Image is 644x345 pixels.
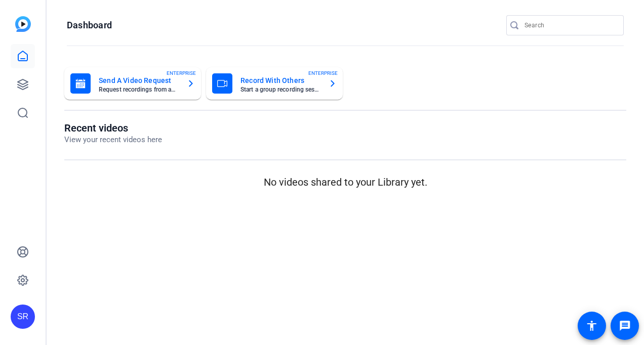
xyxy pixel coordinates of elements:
[308,69,338,77] span: ENTERPRISE
[99,87,179,93] mat-card-subtitle: Request recordings from anyone, anywhere
[64,122,162,134] h1: Recent videos
[167,69,196,77] span: ENTERPRISE
[240,87,320,93] mat-card-subtitle: Start a group recording session
[11,305,35,329] div: SR
[206,67,343,100] button: Record With OthersStart a group recording sessionENTERPRISE
[586,320,598,332] mat-icon: accessibility
[64,67,201,100] button: Send A Video RequestRequest recordings from anyone, anywhereENTERPRISE
[99,74,179,87] mat-card-title: Send A Video Request
[15,16,31,32] img: blue-gradient.svg
[64,134,162,146] p: View your recent videos here
[525,19,616,31] input: Search
[619,320,631,332] mat-icon: message
[67,19,112,31] h1: Dashboard
[240,74,320,87] mat-card-title: Record With Others
[64,175,626,190] p: No videos shared to your Library yet.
